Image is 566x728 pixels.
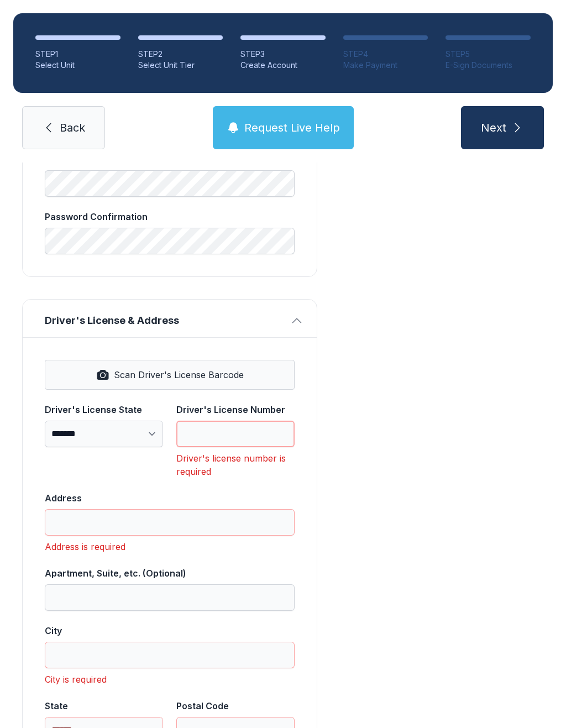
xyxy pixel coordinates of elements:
div: City [45,624,295,637]
input: Address [45,509,295,536]
div: Address is required [45,540,295,553]
div: Select Unit Tier [138,60,223,71]
span: Request Live Help [244,120,340,135]
div: E-Sign Documents [446,60,531,71]
div: Driver's license number is required [176,452,295,478]
span: Scan Driver's License Barcode [114,368,244,381]
div: STEP 4 [343,49,428,60]
div: City is required [45,673,295,686]
div: Create Account [240,60,326,71]
div: Postal Code [176,699,295,713]
div: Make Payment [343,60,428,71]
div: Select Unit [35,60,120,71]
input: Apartment, Suite, etc. (Optional) [45,584,295,611]
div: STEP 5 [446,49,531,60]
div: Apartment, Suite, etc. (Optional) [45,567,295,580]
div: State [45,699,163,713]
button: Driver's License & Address [23,300,317,337]
div: Driver's License State [45,403,163,416]
select: Driver's License State [45,421,163,447]
div: STEP 1 [35,49,120,60]
span: Driver's License & Address [45,313,286,328]
input: Driver's License Number [176,421,295,447]
input: City [45,642,295,668]
span: Back [60,120,85,135]
div: Driver's License Number [176,403,295,416]
div: Password Confirmation [45,210,295,223]
div: STEP 3 [240,49,326,60]
input: Password Confirmation [45,228,295,254]
span: Next [481,120,506,135]
input: Password [45,170,295,197]
div: Address [45,491,295,505]
div: STEP 2 [138,49,223,60]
